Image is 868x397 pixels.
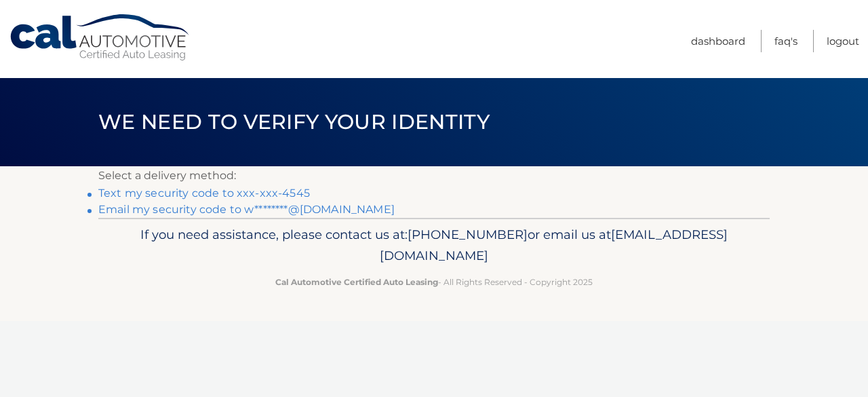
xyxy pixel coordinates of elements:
[98,187,310,200] a: Text my security code to xxx-xxx-4545
[275,277,438,287] strong: Cal Automotive Certified Auto Leasing
[98,203,395,216] a: Email my security code to w********@[DOMAIN_NAME]
[691,30,745,52] a: Dashboard
[408,227,528,242] span: [PHONE_NUMBER]
[107,224,761,267] p: If you need assistance, please contact us at: or email us at
[827,30,859,52] a: Logout
[9,14,192,62] a: Cal Automotive
[98,166,770,185] p: Select a delivery method:
[98,109,490,134] span: We need to verify your identity
[107,275,761,289] p: - All Rights Reserved - Copyright 2025
[774,30,797,52] a: FAQ's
